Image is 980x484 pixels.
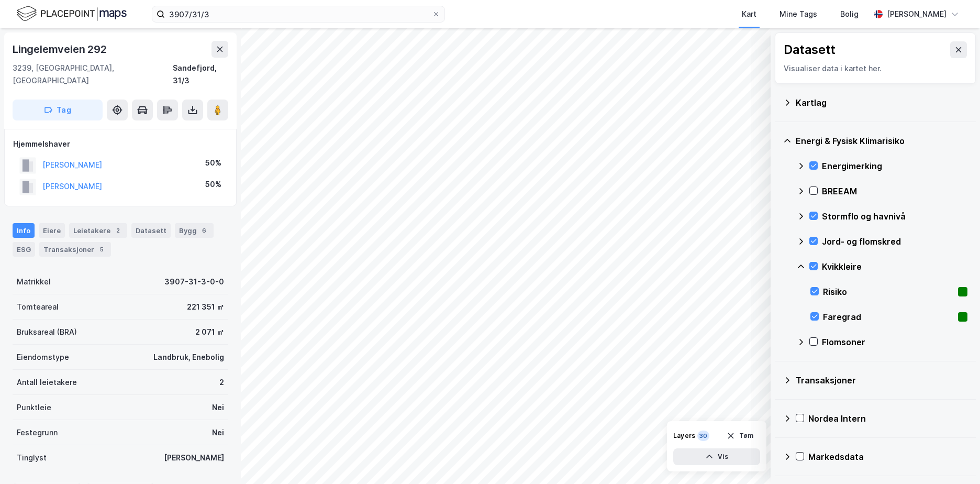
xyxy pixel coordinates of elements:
div: 2 [219,376,224,389]
div: Markedsdata [808,450,967,463]
div: Landbruk, Enebolig [153,351,224,364]
div: Sandefjord, 31/3 [173,62,228,87]
div: Bygg [175,223,214,238]
div: Tinglyst [17,452,47,464]
div: [PERSON_NAME] [887,8,946,20]
div: Transaksjoner [39,242,111,257]
div: Kvikkleire [822,260,967,273]
div: Jord- og flomskred [822,235,967,248]
div: Layers [673,432,695,440]
div: 3907-31-3-0-0 [164,276,224,288]
button: Tag [13,100,103,120]
button: Vis [673,448,760,465]
div: Festegrunn [17,426,58,439]
div: Antall leietakere [17,376,77,389]
div: Nei [212,401,224,414]
div: Energi & Fysisk Klimarisiko [796,135,967,147]
div: Punktleie [17,401,51,414]
input: Søk på adresse, matrikkel, gårdeiere, leietakere eller personer [165,6,432,22]
div: 221 351 ㎡ [187,301,224,313]
div: ESG [13,242,35,257]
div: Bolig [840,8,859,20]
div: 3239, [GEOGRAPHIC_DATA], [GEOGRAPHIC_DATA] [13,62,173,87]
div: Nei [212,426,224,439]
div: Kart [742,8,756,20]
div: Tomteareal [17,301,59,313]
div: Nordea Intern [808,412,967,425]
div: Kartlag [796,96,967,109]
div: Visualiser data i kartet her. [784,62,967,75]
div: 30 [697,431,709,441]
div: Info [13,223,35,238]
div: Mine Tags [779,8,817,20]
div: Leietakere [69,223,127,238]
div: 2 071 ㎡ [195,326,224,338]
img: logo.f888ab2527a4732fd821a326f86c7f29.svg [17,5,127,23]
div: 6 [199,225,209,236]
div: Hjemmelshaver [13,138,228,150]
div: Risiko [823,285,954,298]
div: Matrikkel [17,276,51,288]
div: BREEAM [822,185,967,197]
button: Tøm [720,427,760,444]
div: Transaksjoner [796,374,967,387]
iframe: Chat Widget [928,434,980,484]
div: Faregrad [823,311,954,323]
div: 5 [96,244,107,255]
div: 2 [113,225,123,236]
div: Lingelemveien 292 [13,41,109,58]
div: [PERSON_NAME] [164,452,224,464]
div: Eiendomstype [17,351,69,364]
div: Datasett [784,41,836,58]
div: 50% [205,157,221,169]
div: Eiere [39,223,65,238]
div: Energimerking [822,160,967,172]
div: Stormflo og havnivå [822,210,967,223]
div: Bruksareal (BRA) [17,326,77,338]
div: 50% [205,178,221,191]
div: Flomsoner [822,336,967,348]
div: Datasett [131,223,171,238]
